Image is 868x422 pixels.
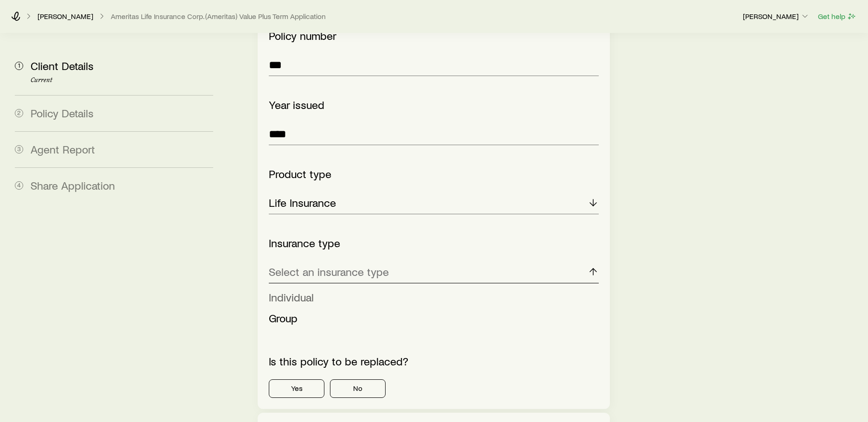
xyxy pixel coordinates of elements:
p: [PERSON_NAME] [743,12,810,21]
button: Yes [269,379,324,398]
li: Group [269,308,593,329]
p: Current [31,77,213,84]
span: Group [269,311,298,325]
span: 4 [15,181,23,190]
button: [PERSON_NAME] [742,11,810,22]
span: Individual [269,290,314,304]
span: Share Application [31,179,115,192]
li: Individual [269,287,593,308]
span: 3 [15,145,23,153]
button: No [330,379,386,398]
span: 2 [15,109,23,117]
button: Get help [817,11,857,22]
span: Client Details [31,59,94,72]
label: Is this policy to be replaced? [269,354,408,368]
button: Ameritas Life Insurance Corp. (Ameritas) Value Plus Term Application [110,12,326,21]
label: Insurance type [269,236,340,249]
div: existingPolicies.policies.0.replacement.toBeReplaced [269,379,598,398]
label: Year issued [269,98,324,111]
p: Life Insurance [269,196,336,209]
label: Policy number [269,29,336,42]
label: Product type [269,167,331,180]
a: [PERSON_NAME] [37,12,94,21]
span: Agent Report [31,142,95,156]
span: 1 [15,62,23,70]
p: Select an insurance type [269,265,389,278]
span: Policy Details [31,106,94,120]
